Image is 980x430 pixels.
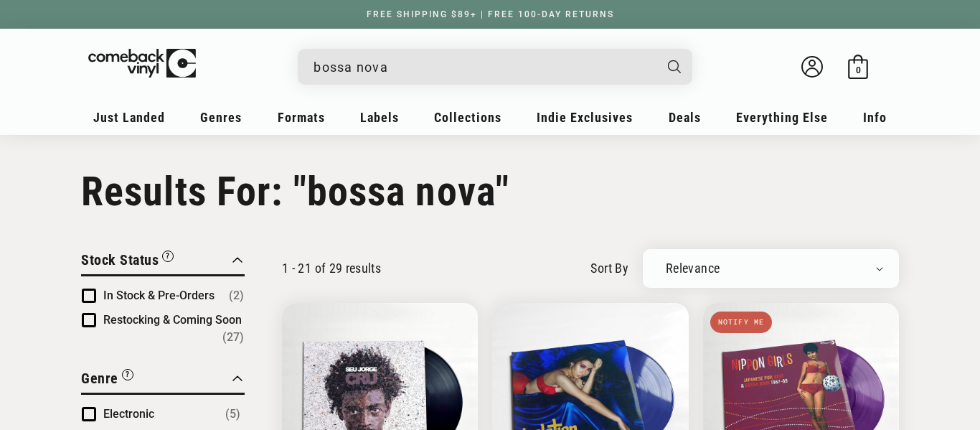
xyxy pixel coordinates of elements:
[103,313,242,327] span: Restocking & Coming Soon
[282,261,381,276] p: 1 - 21 of 29 results
[229,287,244,304] span: Number of products: (2)
[669,110,701,125] span: Deals
[656,49,694,85] button: Search
[81,251,159,268] span: Stock Status
[200,110,242,125] span: Genres
[278,110,325,125] span: Formats
[314,52,654,82] input: When autocomplete results are available use up and down arrows to review and enter to select
[537,110,633,125] span: Indie Exclusives
[93,110,165,125] span: Just Landed
[81,368,133,393] button: Filter by Genre
[590,258,628,278] label: sort by
[81,370,118,387] span: Genre
[81,168,899,215] h1: Results For: "bossa nova"
[81,249,174,274] button: Filter by Stock Status
[222,329,244,346] span: Number of products: (27)
[352,9,628,19] a: FREE SHIPPING $89+ | FREE 100-DAY RETURNS
[103,407,154,421] span: Electronic
[863,110,887,125] span: Info
[225,406,240,423] span: Number of products: (5)
[856,65,861,75] span: 0
[736,110,828,125] span: Everything Else
[360,110,399,125] span: Labels
[434,110,501,125] span: Collections
[103,289,215,302] span: In Stock & Pre-Orders
[298,49,692,85] div: Search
